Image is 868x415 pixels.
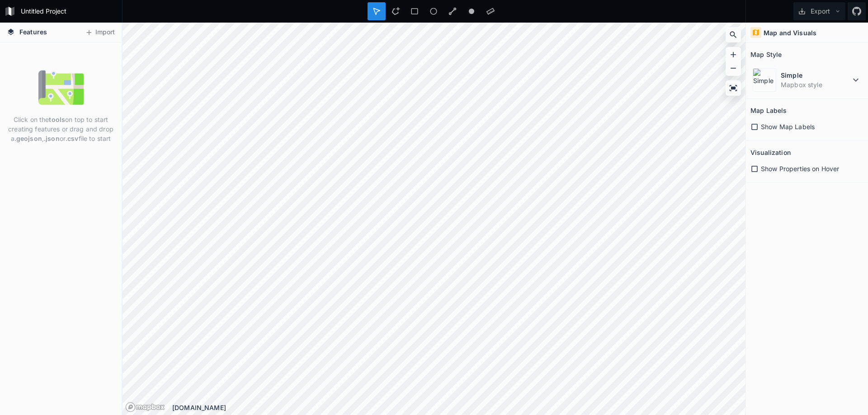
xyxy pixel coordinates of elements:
[750,103,787,117] h2: Map Labels
[781,70,850,80] dt: Simple
[761,122,815,131] span: Show Map Labels
[38,65,84,110] img: empty
[172,403,745,412] div: [DOMAIN_NAME]
[19,27,47,37] span: Features
[49,116,65,123] strong: tools
[793,2,845,20] button: Export
[80,25,119,40] button: Import
[14,135,42,142] strong: .geojson
[781,80,850,89] dd: Mapbox style
[750,47,782,61] h2: Map Style
[125,402,165,412] a: Mapbox logo
[750,145,791,159] h2: Visualization
[753,68,776,92] img: Simple
[761,164,839,173] span: Show Properties on Hover
[764,28,816,37] h4: Map and Visuals
[44,135,60,142] strong: .json
[66,135,79,142] strong: .csv
[7,115,115,143] p: Click on the on top to start creating features or drag and drop a , or file to start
